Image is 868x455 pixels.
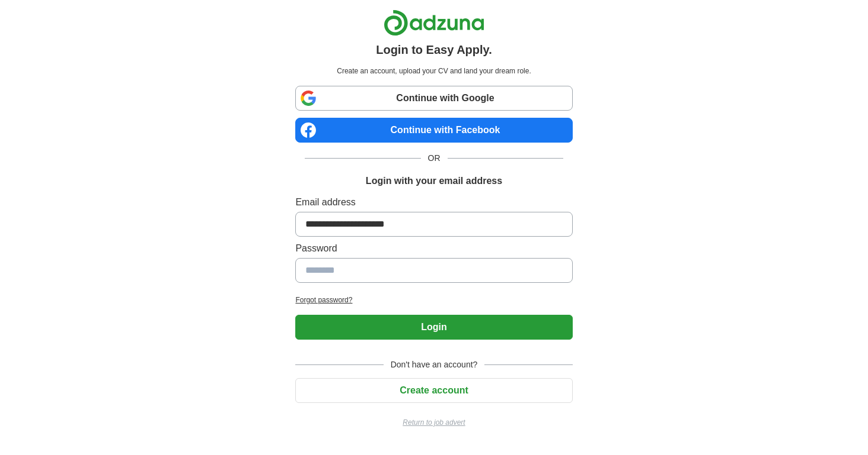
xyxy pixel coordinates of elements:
img: Adzuna logo [384,9,484,36]
button: Create account [295,378,572,403]
span: OR [421,152,448,164]
h1: Login with your email address [366,174,502,188]
a: Return to job advert [295,417,572,428]
span: Don't have an account? [384,359,485,371]
a: Continue with Google [295,86,572,111]
p: Create an account, upload your CV and land your dream role. [298,66,570,76]
a: Continue with Facebook [295,118,572,143]
button: Login [295,315,572,340]
a: Create account [295,385,572,395]
label: Email address [295,195,572,209]
label: Password [295,241,572,256]
a: Forgot password? [295,295,572,305]
h1: Login to Easy Apply. [376,41,492,59]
